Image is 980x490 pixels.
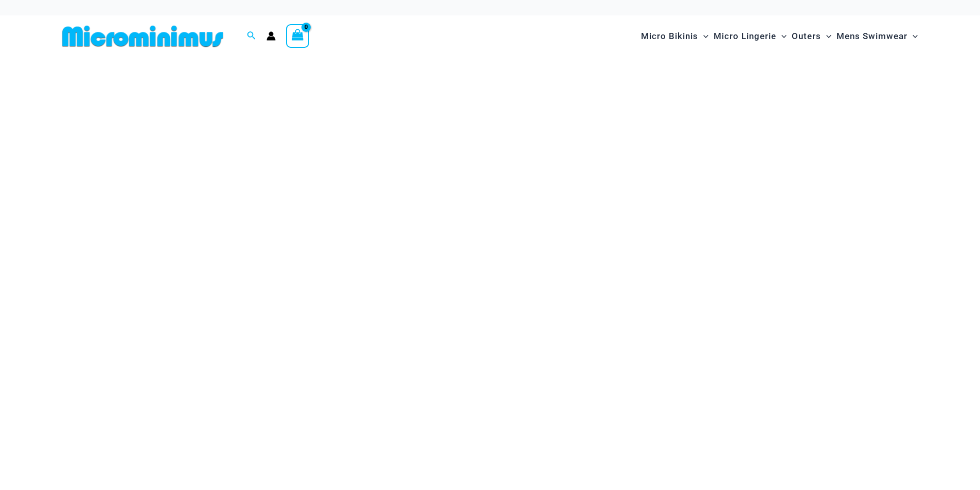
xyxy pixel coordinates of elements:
[776,23,787,49] span: Menu Toggle
[638,21,711,52] a: Micro BikinisMenu ToggleMenu Toggle
[821,23,831,49] span: Menu Toggle
[714,23,776,49] span: Micro Lingerie
[907,23,918,49] span: Menu Toggle
[266,31,276,41] a: Account icon link
[247,30,256,43] a: Search icon link
[58,25,227,48] img: MM SHOP LOGO FLAT
[286,24,310,48] a: View Shopping Cart, empty
[792,23,821,49] span: Outers
[698,23,708,49] span: Menu Toggle
[641,23,698,49] span: Micro Bikinis
[711,21,789,52] a: Micro LingerieMenu ToggleMenu Toggle
[789,21,834,52] a: OutersMenu ToggleMenu Toggle
[637,19,922,53] nav: Site Navigation
[836,23,907,49] span: Mens Swimwear
[834,21,920,52] a: Mens SwimwearMenu ToggleMenu Toggle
